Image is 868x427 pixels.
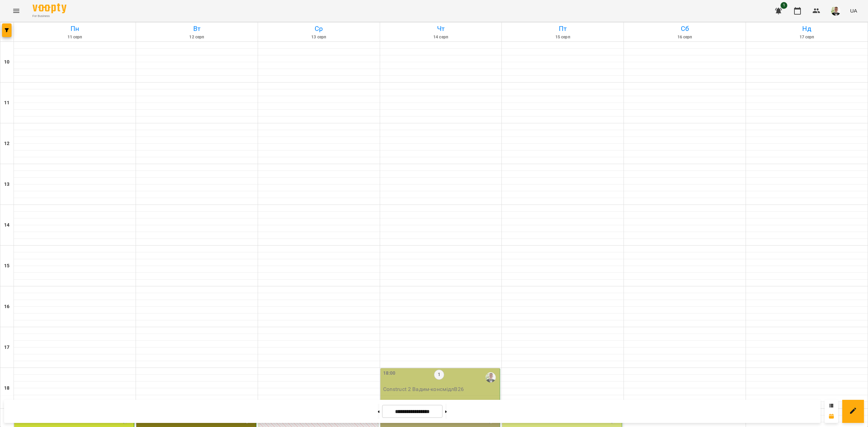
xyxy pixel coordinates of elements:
[8,3,24,19] button: Menu
[747,23,867,34] h6: Нд
[831,6,841,16] img: a36e7c9154db554d8e2cc68f12717264.jpg
[503,34,623,40] h6: 15 серп
[4,303,9,310] h6: 16
[4,181,9,188] h6: 13
[4,58,9,66] h6: 10
[4,262,9,270] h6: 15
[33,14,66,18] span: For Business
[381,34,501,40] h6: 14 серп
[847,4,860,17] button: UA
[850,7,857,14] span: UA
[137,34,257,40] h6: 12 серп
[486,372,496,382] img: Вадим Моргун
[4,140,9,147] h6: 12
[259,23,379,34] h6: Ср
[33,3,66,13] img: Voopty Logo
[383,385,499,393] p: Construct 2 Вадим - консмідлВ26
[781,2,787,9] span: 1
[4,385,9,392] h6: 18
[503,23,623,34] h6: Пт
[383,370,396,377] label: 18:00
[15,34,135,40] h6: 11 серп
[434,370,444,380] label: 1
[747,34,867,40] h6: 17 серп
[625,34,745,40] h6: 16 серп
[4,99,9,107] h6: 11
[4,221,9,229] h6: 14
[381,23,501,34] h6: Чт
[15,23,135,34] h6: Пн
[4,344,9,351] h6: 17
[625,23,745,34] h6: Сб
[137,23,257,34] h6: Вт
[259,34,379,40] h6: 13 серп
